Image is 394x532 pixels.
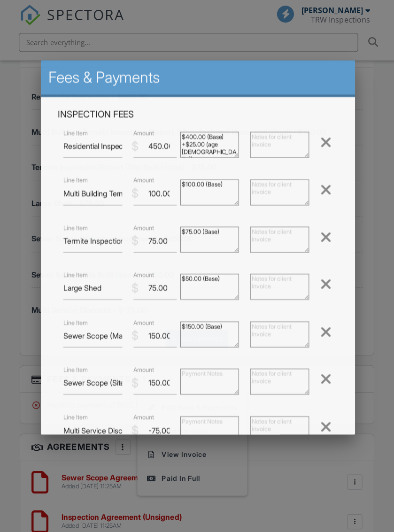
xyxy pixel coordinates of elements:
label: Amount [133,316,154,325]
div: $ [131,326,138,342]
label: Line Item [63,223,87,231]
label: Line Item [63,128,87,137]
label: Amount [133,223,154,231]
label: Line Item [63,175,87,184]
label: Line Item [63,316,87,325]
div: $ [131,373,138,389]
label: Amount [133,128,154,137]
textarea: $400.00 (Base) +$25.00 (age [DEMOGRAPHIC_DATA]) [179,131,238,157]
label: Line Item [63,270,87,278]
textarea: $100.00 (Base) [179,178,238,204]
div: $ [131,420,138,436]
label: Amount [133,364,154,372]
textarea: $50.00 (Base) [179,272,238,298]
h4: Inspection Fees [57,108,337,120]
label: Amount [133,411,154,419]
label: Line Item [63,364,87,372]
div: $ [131,185,138,200]
div: $ [131,231,138,247]
textarea: $150.00 (Base) [179,320,238,346]
label: Amount [133,270,154,278]
label: Amount [133,175,154,184]
textarea: $75.00 (Base) [179,225,238,251]
div: $ [131,138,138,154]
h2: Fees & Payments [48,68,346,86]
div: $ [131,279,138,295]
label: Line Item [63,411,87,419]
